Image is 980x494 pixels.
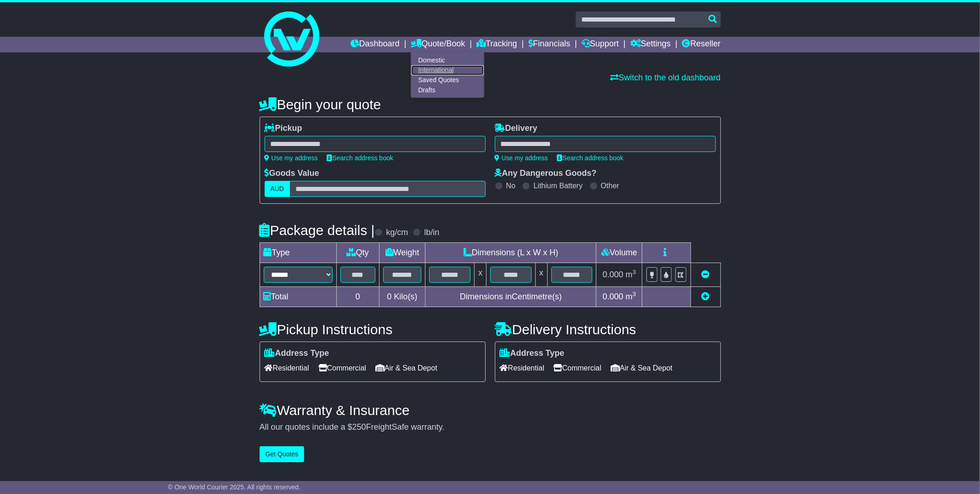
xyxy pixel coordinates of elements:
[424,228,439,238] label: lb/in
[386,228,408,238] label: kg/cm
[327,154,393,162] a: Search address book
[352,422,366,432] span: 250
[260,287,336,307] td: Total
[411,65,484,75] a: International
[168,483,301,491] span: © One World Courier 2025. All rights reserved.
[533,181,583,190] label: Lithium Battery
[260,223,375,238] h4: Package details |
[411,85,484,95] a: Drafts
[265,361,309,375] span: Residential
[425,287,596,307] td: Dimensions in Centimetre(s)
[633,269,636,275] sup: 3
[260,446,305,462] button: Get Quotes
[554,361,601,375] span: Commercial
[265,168,319,179] label: Goods Value
[596,243,642,263] td: Volume
[318,361,366,375] span: Commercial
[265,181,290,197] label: AUD
[611,361,673,375] span: Air & Sea Depot
[265,348,329,359] label: Address Type
[506,181,515,190] label: No
[411,55,484,65] a: Domestic
[379,287,425,307] td: Kilo(s)
[336,243,379,263] td: Qty
[601,181,619,190] label: Other
[387,292,391,301] span: 0
[495,322,721,337] h4: Delivery Instructions
[557,154,623,162] a: Search address book
[379,243,425,263] td: Weight
[411,75,484,85] a: Saved Quotes
[495,154,548,162] a: Use my address
[425,243,596,263] td: Dimensions (L x W x H)
[603,270,623,279] span: 0.000
[682,37,720,52] a: Reseller
[702,292,710,301] a: Add new item
[500,361,544,375] span: Residential
[626,270,636,279] span: m
[702,270,710,279] a: Remove this item
[528,37,570,52] a: Financials
[495,123,538,134] label: Delivery
[630,37,671,52] a: Settings
[260,322,486,337] h4: Pickup Instructions
[475,263,487,287] td: x
[610,73,720,82] a: Switch to the old dashboard
[336,287,379,307] td: 0
[603,292,623,301] span: 0.000
[535,263,547,287] td: x
[476,37,517,52] a: Tracking
[495,168,597,179] label: Any Dangerous Goods?
[411,52,484,98] div: Quote/Book
[626,292,636,301] span: m
[260,97,721,112] h4: Begin your quote
[260,422,721,432] div: All our quotes include a $ FreightSafe warranty.
[500,348,565,359] label: Address Type
[375,361,437,375] span: Air & Sea Depot
[265,123,302,134] label: Pickup
[411,37,465,52] a: Quote/Book
[265,154,318,162] a: Use my address
[260,403,721,418] h4: Warranty & Insurance
[633,291,636,298] sup: 3
[582,37,619,52] a: Support
[260,243,336,263] td: Type
[351,37,400,52] a: Dashboard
